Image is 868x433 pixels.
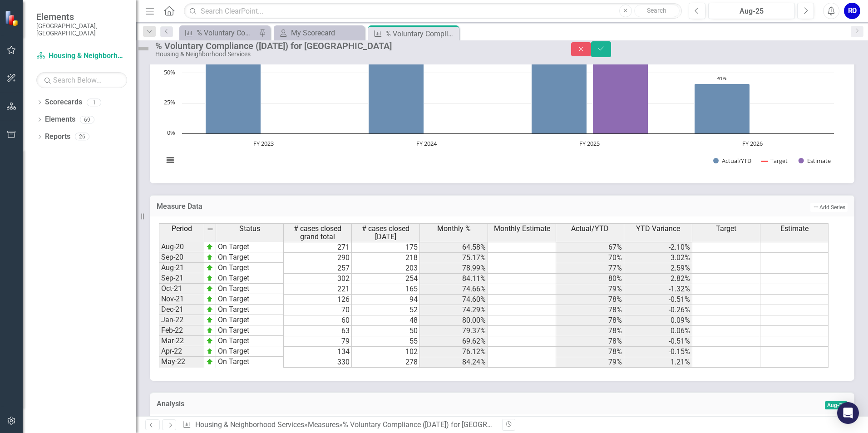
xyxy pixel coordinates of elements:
td: On Target [216,325,284,336]
td: On Target [216,336,284,346]
p: GoGov Apps Software: Report - PM% Voluntary Compliance WJL. Export to excel, filter for Series da... [2,49,700,60]
span: Status [239,225,260,233]
span: Target [716,225,736,233]
button: Add Series [810,203,848,212]
text: 25% [164,98,175,106]
td: 74.77% [420,368,488,378]
span: # cases closed [DATE] [354,225,418,241]
td: 0.06% [624,326,692,336]
path: FY 2025 , 62. Estimate. [593,58,648,133]
button: RD [844,3,860,19]
small: [GEOGRAPHIC_DATA], [GEOGRAPHIC_DATA] [36,22,127,37]
div: » » [182,420,495,430]
td: On Target [216,346,284,357]
td: -2.10% [624,242,692,253]
g: Actual/YTD, series 1 of 3. Bar series with 4 bars. [206,58,750,133]
td: Jan-22 [159,315,204,325]
td: Feb-22 [159,325,204,336]
div: My Scorecard [291,27,362,39]
h3: Measure Data [157,202,537,211]
div: % Voluntary Compliance ([DATE]) for Housing [197,27,256,39]
td: 257 [284,263,352,274]
img: Not Defined [136,41,151,56]
td: Aug-20 [159,241,204,252]
a: Scorecards [45,97,82,108]
svg: Interactive chart [159,38,838,174]
span: Period [172,225,192,233]
td: 3.02% [624,253,692,263]
td: On Target [216,367,284,378]
img: zOikAAAAAElFTkSuQmCC [206,285,213,292]
td: 254 [352,274,420,284]
div: % Voluntary Compliance ([DATE]) for [GEOGRAPHIC_DATA] [155,41,553,51]
button: Show Actual/YTD [713,157,751,165]
td: 80.00% [420,315,488,326]
button: Show Target [761,157,788,165]
span: # cases closed grand total [286,225,350,241]
td: 2.82% [624,274,692,284]
td: Aug-21 [159,263,204,273]
td: Dec-21 [159,305,204,315]
td: 290 [284,253,352,263]
td: 302 [284,274,352,284]
a: Elements [45,114,75,125]
td: 78% [556,305,624,315]
td: Oct-21 [159,284,204,294]
td: 74.66% [420,284,488,295]
div: Open Intercom Messenger [837,402,859,424]
button: Aug-25 [708,3,795,19]
a: My Scorecard [276,27,362,39]
td: 78% [556,347,624,357]
img: zOikAAAAAElFTkSuQmCC [206,337,213,344]
td: On Target [216,357,284,367]
text: 41% [717,75,726,81]
img: zOikAAAAAElFTkSuQmCC [206,275,213,282]
div: Aug-25 [711,6,792,17]
text: FY 2023 [253,139,274,148]
td: 63.00% [692,368,760,378]
text: FY 2024 [416,139,437,148]
td: -0.15% [624,347,692,357]
td: 79% [556,357,624,368]
div: 69 [80,116,94,123]
td: 55 [352,336,420,347]
p: Measure Method: Include case topics: Weedy/junked lot and Weedy Chronic Violator Statuses: Closed... [2,20,700,42]
td: 218 [352,253,420,263]
img: zOikAAAAAElFTkSuQmCC [206,254,213,261]
text: FY 2026 [742,139,763,148]
button: View chart menu, Chart [164,154,177,167]
img: zOikAAAAAElFTkSuQmCC [206,348,213,355]
td: 78% [556,368,624,378]
td: 278 [352,357,420,368]
td: 330 [284,357,352,368]
td: On Target [216,263,284,273]
span: Actual/YTD [571,225,609,233]
path: FY 2026, 41.09589041. Actual/YTD. [695,84,750,133]
span: Elements [36,11,127,22]
td: 69.62% [420,336,488,347]
input: Search ClearPoint... [184,3,682,19]
td: Apr-22 [159,346,204,357]
span: Aug-25 [825,401,848,409]
span: Monthly Estimate [494,225,550,233]
td: 63 [284,326,352,336]
td: 249 [352,368,420,378]
td: May-22 [159,357,204,367]
td: 74.60% [420,295,488,305]
button: Search [634,5,680,17]
td: 60 [284,315,352,326]
span: Search [647,7,666,14]
img: zOikAAAAAElFTkSuQmCC [206,295,213,303]
input: Search Below... [36,72,127,88]
td: Nov-21 [159,294,204,305]
td: Mar-22 [159,336,204,346]
td: On Target [216,273,284,284]
path: FY 2024, 60.98675194. Actual/YTD. [369,59,424,133]
td: 64.58% [420,242,488,253]
div: Chart. Highcharts interactive chart. [159,38,845,174]
img: 8DAGhfEEPCf229AAAAAElFTkSuQmCC [207,226,214,233]
td: 126 [284,295,352,305]
img: zOikAAAAAElFTkSuQmCC [206,243,213,251]
td: 102 [352,347,420,357]
td: Sep-21 [159,273,204,284]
